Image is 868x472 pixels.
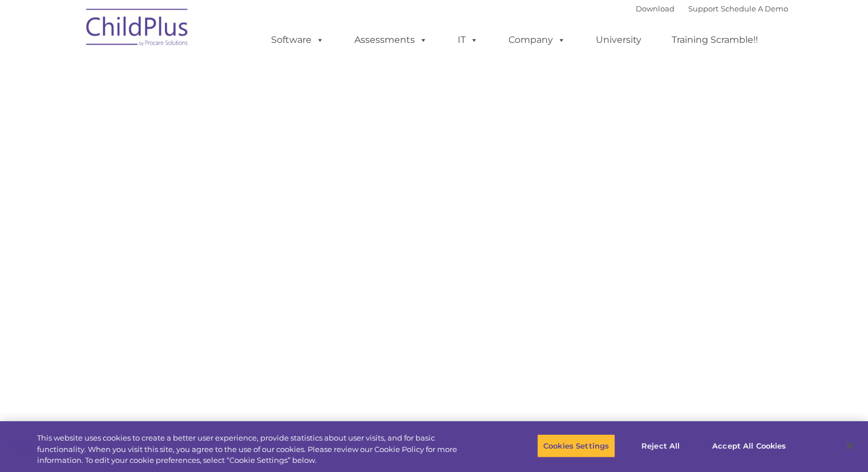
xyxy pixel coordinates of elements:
[706,434,792,458] button: Accept All Cookies
[721,4,788,13] a: Schedule A Demo
[625,434,696,458] button: Reject All
[446,29,490,51] a: IT
[688,4,718,13] a: Support
[260,29,336,51] a: Software
[837,433,862,458] button: Close
[497,29,577,51] a: Company
[343,29,439,51] a: Assessments
[660,29,769,51] a: Training Scramble!!
[636,4,788,13] font: |
[636,4,675,13] a: Download
[537,434,615,458] button: Cookies Settings
[584,29,653,51] a: University
[80,1,195,58] img: ChildPlus by Procare Solutions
